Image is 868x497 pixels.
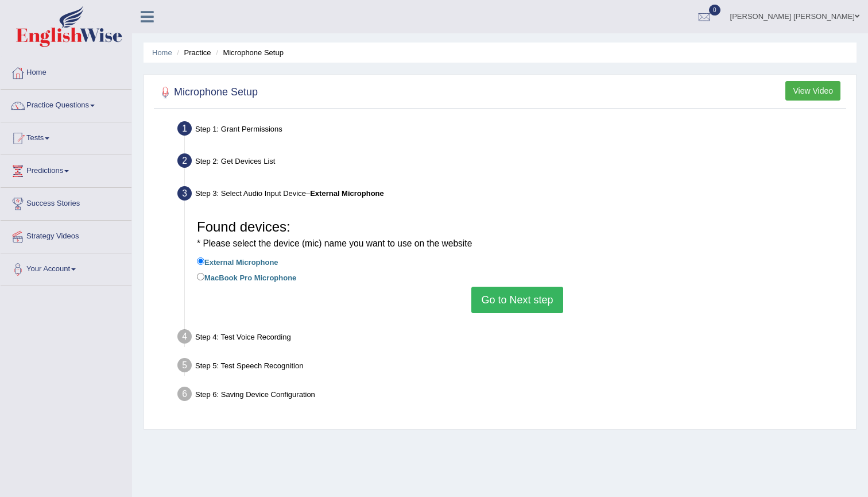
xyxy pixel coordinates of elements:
a: Predictions [1,155,131,184]
div: Step 6: Saving Device Configuration [172,383,851,409]
h3: Found devices: [197,219,838,250]
a: Your Account [1,253,131,282]
a: Success Stories [1,188,131,217]
li: Microphone Setup [213,47,284,58]
li: Practice [174,47,211,58]
label: MacBook Pro Microphone [197,271,296,283]
span: – [306,189,384,198]
div: Step 1: Grant Permissions [172,118,851,143]
h2: Microphone Setup [157,84,258,101]
a: Strategy Videos [1,221,131,249]
span: 0 [709,5,720,16]
a: Tests [1,122,131,151]
button: Go to Next step [471,287,563,313]
div: Step 3: Select Audio Input Device [172,183,851,208]
label: External Microphone [197,255,278,268]
small: * Please select the device (mic) name you want to use on the website [197,238,472,248]
input: MacBook Pro Microphone [197,273,204,280]
div: Step 4: Test Voice Recording [172,326,851,351]
a: Home [152,48,172,57]
div: Step 5: Test Speech Recognition [172,355,851,380]
button: View Video [785,81,840,101]
a: Home [1,57,131,86]
a: Practice Questions [1,90,131,118]
div: Step 2: Get Devices List [172,150,851,175]
input: External Microphone [197,257,204,265]
b: External Microphone [310,189,384,198]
